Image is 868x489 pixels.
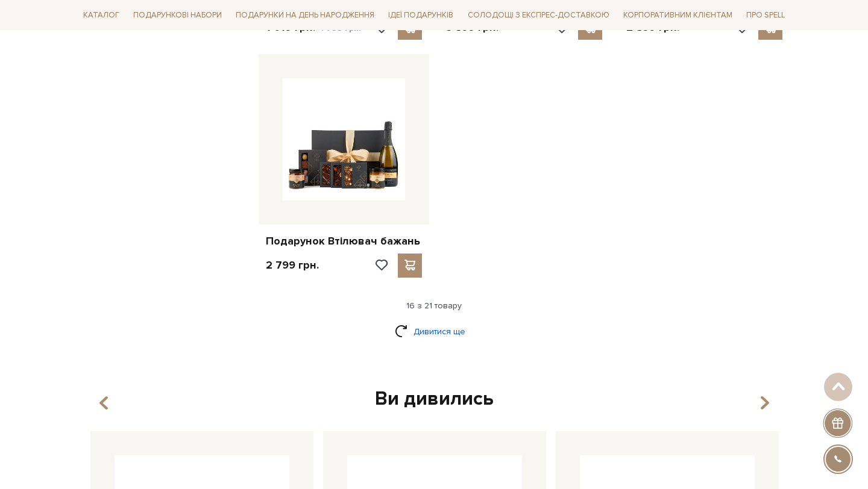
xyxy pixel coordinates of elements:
[86,387,782,412] div: Ви дивились
[266,234,422,248] a: Подарунок Втілювач бажань
[741,6,790,25] a: Про Spell
[618,6,737,25] a: Корпоративним клієнтам
[128,6,227,25] a: Подарункові набори
[463,5,614,25] a: Солодощі з експрес-доставкою
[74,301,794,311] div: 16 з 21 товару
[231,6,379,25] a: Подарунки на День народження
[383,6,458,25] a: Ідеї подарунків
[395,321,473,342] a: Дивитися ще
[266,258,319,272] p: 2 799 грн.
[320,23,361,33] span: 1 799 грн.
[78,6,124,25] a: Каталог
